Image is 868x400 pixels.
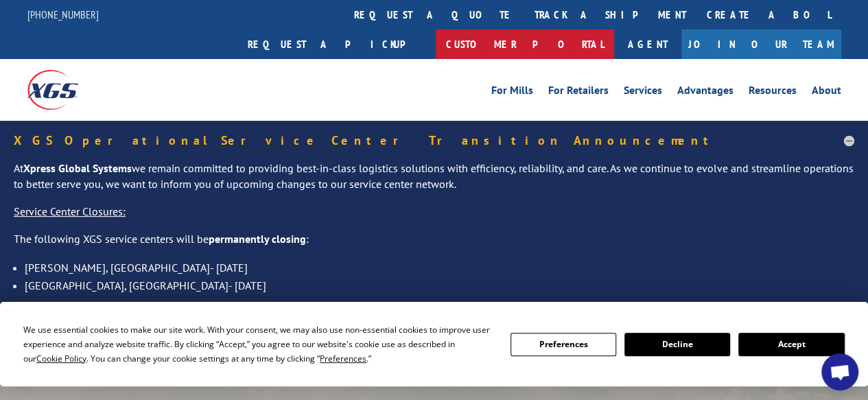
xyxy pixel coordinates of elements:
[624,333,730,356] button: Decline
[821,353,858,390] a: Open chat
[36,353,86,364] span: Cookie Policy
[14,204,126,218] u: Service Center Closures:
[27,8,99,21] a: [PHONE_NUMBER]
[23,161,132,175] strong: Xpress Global Systems
[614,30,681,59] a: Agent
[548,85,609,100] a: For Retailers
[436,30,614,59] a: Customer Portal
[23,322,493,366] div: We use essential cookies to make our site work. With your consent, we may also use non-essential ...
[14,134,854,147] h5: XGS Operational Service Center Transition Announcement
[237,30,436,59] a: Request a pickup
[491,85,533,100] a: For Mills
[681,30,841,59] a: Join Our Team
[677,85,734,100] a: Advantages
[209,232,306,246] strong: permanently closing
[320,353,366,364] span: Preferences
[25,259,854,277] li: [PERSON_NAME], [GEOGRAPHIC_DATA]- [DATE]
[14,231,854,259] p: The following XGS service centers will be :
[624,85,662,100] a: Services
[25,277,854,294] li: [GEOGRAPHIC_DATA], [GEOGRAPHIC_DATA]- [DATE]
[738,333,844,356] button: Accept
[749,85,797,100] a: Resources
[14,161,854,204] p: At we remain committed to providing best-in-class logistics solutions with efficiency, reliabilit...
[511,333,616,356] button: Preferences
[812,85,841,100] a: About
